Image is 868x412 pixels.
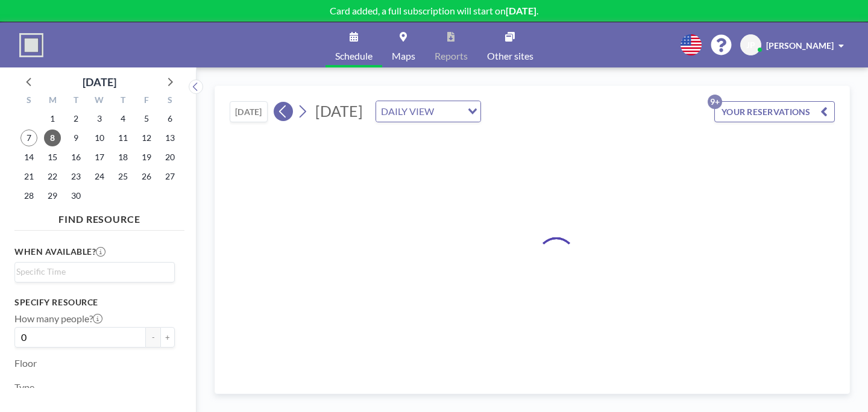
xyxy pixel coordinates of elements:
a: Schedule [325,22,382,67]
span: Tuesday, September 2, 2025 [68,110,84,127]
span: Monday, September 1, 2025 [44,110,61,127]
span: Friday, September 26, 2025 [138,168,155,185]
span: Wednesday, September 17, 2025 [91,149,108,166]
div: F [134,93,158,109]
span: Maps [392,51,415,61]
label: Floor [14,357,37,369]
a: Reports [425,22,477,67]
span: Other sites [487,51,533,61]
h3: Specify resource [14,297,175,308]
h4: FIND RESOURCE [14,208,184,225]
label: How many people? [14,313,102,325]
span: Tuesday, September 16, 2025 [68,149,84,166]
span: Tuesday, September 23, 2025 [68,168,84,185]
a: Maps [382,22,425,67]
button: YOUR RESERVATIONS9+ [714,101,835,122]
span: Sunday, September 7, 2025 [20,130,37,146]
span: Sunday, September 28, 2025 [20,187,37,204]
label: Type [14,381,34,393]
span: JP [746,40,755,51]
span: Friday, September 5, 2025 [138,110,155,127]
div: W [88,93,112,109]
span: Thursday, September 4, 2025 [115,110,131,127]
b: [DATE] [506,5,536,16]
div: M [41,93,64,109]
span: Tuesday, September 30, 2025 [68,187,84,204]
div: Search for option [376,101,480,122]
input: Search for option [16,265,168,278]
span: Monday, September 22, 2025 [44,168,61,185]
div: [DATE] [83,73,116,90]
span: Saturday, September 13, 2025 [162,130,178,146]
button: - [146,327,160,348]
span: Schedule [335,51,373,61]
span: Monday, September 8, 2025 [44,130,61,146]
span: Friday, September 19, 2025 [138,149,155,166]
span: Saturday, September 6, 2025 [162,110,178,127]
button: + [160,327,175,348]
input: Search for option [438,104,461,119]
span: Saturday, September 20, 2025 [162,149,178,166]
span: [PERSON_NAME] [766,40,834,51]
div: S [158,93,181,109]
span: Monday, September 29, 2025 [44,187,61,204]
a: Other sites [477,22,543,67]
div: T [111,93,134,109]
span: Sunday, September 14, 2025 [20,149,37,166]
span: Thursday, September 18, 2025 [115,149,131,166]
span: Tuesday, September 9, 2025 [68,130,84,146]
div: S [17,93,41,109]
div: T [64,93,88,109]
span: Thursday, September 11, 2025 [115,130,131,146]
span: [DATE] [315,102,363,120]
span: DAILY VIEW [379,104,436,119]
span: Saturday, September 27, 2025 [162,168,178,185]
img: organization-logo [19,33,43,57]
span: Wednesday, September 3, 2025 [91,110,108,127]
span: Reports [435,51,468,61]
span: Thursday, September 25, 2025 [115,168,131,185]
p: 9+ [708,95,722,109]
span: Sunday, September 21, 2025 [20,168,37,185]
span: Wednesday, September 24, 2025 [91,168,108,185]
button: [DATE] [230,101,268,122]
span: Monday, September 15, 2025 [44,149,61,166]
div: Search for option [15,263,174,281]
span: Wednesday, September 10, 2025 [91,130,108,146]
span: Friday, September 12, 2025 [138,130,155,146]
